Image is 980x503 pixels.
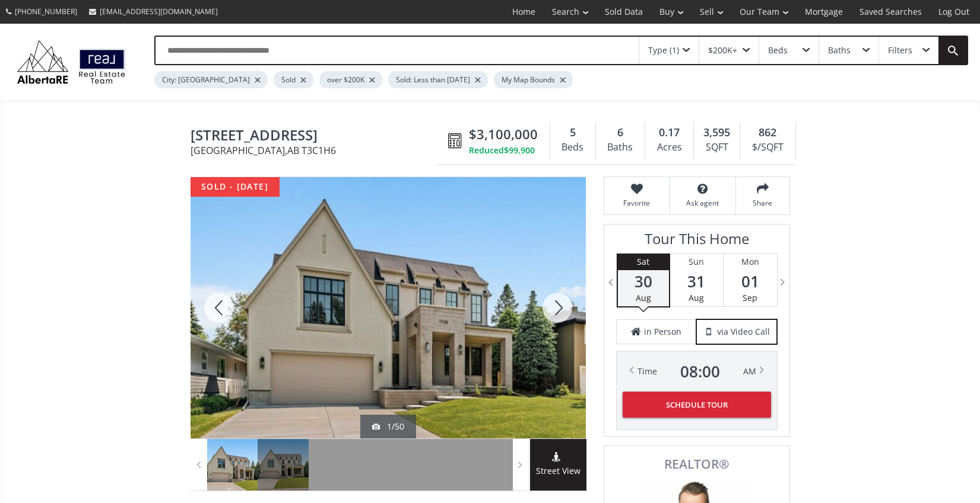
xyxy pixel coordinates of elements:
[746,125,789,140] div: 862
[469,145,538,156] div: Reduced
[556,139,589,156] div: Beds
[680,363,720,380] span: 08 : 00
[638,363,756,380] div: Time AM
[618,254,669,270] div: Sat
[616,230,778,253] h3: Tour This Home
[319,71,382,88] div: over $200K
[623,392,771,418] button: Schedule Tour
[703,125,730,140] span: 3,595
[717,326,770,338] span: via Video Call
[12,37,131,86] img: Logo
[191,177,586,438] div: 1708 23 Street SW Calgary, AB T3C1H6 - Photo 1 of 50
[469,125,538,143] span: $3,100,000
[651,139,687,156] div: Acres
[670,254,723,270] div: Sun
[670,273,723,290] span: 31
[556,125,589,140] div: 5
[610,198,664,208] span: Favorite
[888,46,912,55] div: Filters
[768,46,788,55] div: Beds
[530,464,586,478] span: Street View
[83,1,224,23] a: [EMAIL_ADDRESS][DOMAIN_NAME]
[724,254,777,270] div: Mon
[100,7,218,17] span: [EMAIL_ADDRESS][DOMAIN_NAME]
[602,125,639,140] div: 6
[743,292,757,303] span: Sep
[648,46,679,55] div: Type (1)
[708,46,737,55] div: $200K+
[602,139,639,156] div: Baths
[15,7,77,17] span: [PHONE_NUMBER]
[191,127,442,146] span: 1708 23 Street SW
[372,421,404,432] div: 1/50
[494,71,573,88] div: My Map Bounds
[676,198,730,208] span: Ask agent
[154,71,268,88] div: City: [GEOGRAPHIC_DATA]
[191,146,442,155] span: [GEOGRAPHIC_DATA] , AB T3C1H6
[746,139,789,156] div: $/SQFT
[724,273,777,290] span: 01
[617,458,776,470] span: REALTOR®
[388,71,488,88] div: Sold: Less than [DATE]
[700,139,734,156] div: SQFT
[742,198,784,208] span: Share
[651,125,687,140] div: 0.17
[636,292,651,303] span: Aug
[191,177,280,197] div: sold - [DATE]
[689,292,704,303] span: Aug
[504,145,535,156] span: $99,900
[828,46,851,55] div: Baths
[644,326,681,338] span: in Person
[618,273,669,290] span: 30
[274,71,313,88] div: Sold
